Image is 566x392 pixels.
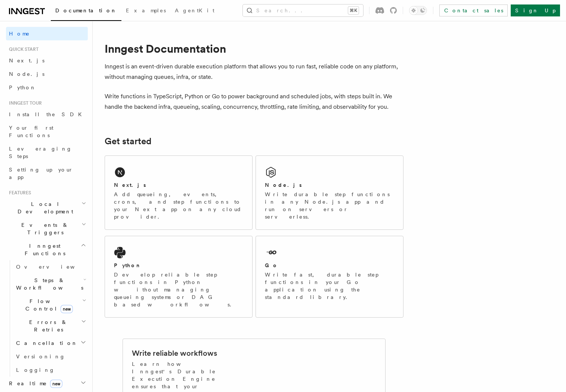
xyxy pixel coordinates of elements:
[114,262,142,269] h2: Python
[55,7,117,13] span: Documentation
[6,200,81,215] span: Local Development
[348,7,359,14] kbd: ⌘K
[16,264,93,270] span: Overview
[114,271,243,308] p: Develop reliable step functions in Python without managing queueing systems or DAG based workflows.
[132,348,217,358] h2: Write reliable workflows
[6,108,88,121] a: Install the SDK
[105,42,403,55] h1: Inngest Documentation
[13,277,83,291] span: Steps & Workflows
[16,367,55,373] span: Logging
[16,354,65,359] span: Versioning
[511,4,560,16] a: Sign Up
[6,27,88,40] a: Home
[6,260,88,377] div: Inngest Functions
[50,380,62,388] span: new
[6,218,88,239] button: Events & Triggers
[13,294,88,315] button: Flow Controlnew
[6,121,88,142] a: Your first Functions
[13,297,82,312] span: Flow Control
[6,190,31,196] span: Features
[6,197,88,218] button: Local Development
[51,2,121,21] a: Documentation
[13,315,88,336] button: Errors & Retries
[105,136,151,146] a: Get started
[9,167,73,180] span: Setting up your app
[126,7,166,13] span: Examples
[13,274,88,294] button: Steps & Workflows
[121,2,170,20] a: Examples
[6,46,38,52] span: Quick start
[6,100,42,106] span: Inngest tour
[13,260,88,274] a: Overview
[13,339,78,347] span: Cancellation
[265,191,394,220] p: Write durable step functions in any Node.js app and run on servers or serverless.
[6,81,88,94] a: Python
[105,91,403,112] p: Write functions in TypeScript, Python or Go to power background and scheduled jobs, with steps bu...
[175,7,214,13] span: AgentKit
[114,191,243,220] p: Add queueing, events, crons, and step functions to your Next app on any cloud provider.
[6,221,81,236] span: Events & Triggers
[243,4,363,16] button: Search...⌘K
[105,155,253,230] a: Next.jsAdd queueing, events, crons, and step functions to your Next app on any cloud provider.
[256,236,403,318] a: GoWrite fast, durable step functions in your Go application using the standard library.
[6,242,81,257] span: Inngest Functions
[13,318,81,333] span: Errors & Retries
[9,125,53,138] span: Your first Functions
[9,84,36,90] span: Python
[105,61,403,82] p: Inngest is an event-driven durable execution platform that allows you to run fast, reliable code ...
[6,163,88,184] a: Setting up your app
[13,350,88,363] a: Versioning
[265,262,278,269] h2: Go
[9,146,72,159] span: Leveraging Steps
[6,380,62,387] span: Realtime
[439,4,508,16] a: Contact sales
[6,67,88,81] a: Node.js
[9,58,44,64] span: Next.js
[9,30,30,37] span: Home
[105,236,253,318] a: PythonDevelop reliable step functions in Python without managing queueing systems or DAG based wo...
[409,6,427,15] button: Toggle dark mode
[61,305,73,313] span: new
[256,155,403,230] a: Node.jsWrite durable step functions in any Node.js app and run on servers or serverless.
[170,2,219,20] a: AgentKit
[265,181,302,189] h2: Node.js
[6,377,88,390] button: Realtimenew
[265,271,394,301] p: Write fast, durable step functions in your Go application using the standard library.
[9,71,44,77] span: Node.js
[6,54,88,67] a: Next.js
[114,181,146,189] h2: Next.js
[13,336,88,350] button: Cancellation
[9,111,86,117] span: Install the SDK
[6,142,88,163] a: Leveraging Steps
[13,363,88,377] a: Logging
[6,239,88,260] button: Inngest Functions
